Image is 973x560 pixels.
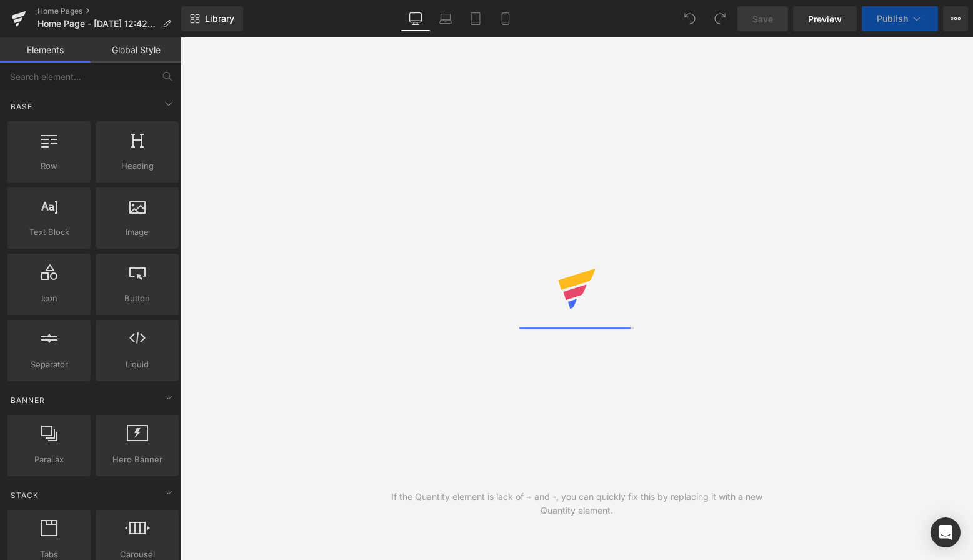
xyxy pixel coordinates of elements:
a: Preview [793,6,857,31]
a: Desktop [401,6,431,31]
a: Mobile [491,6,521,31]
span: Icon [11,292,87,305]
span: Row [11,159,87,172]
span: Text Block [11,226,87,239]
span: Home Page - [DATE] 12:42:58 [37,19,157,29]
span: Banner [9,394,46,406]
span: Heading [99,159,175,172]
span: Parallax [11,453,87,466]
div: Open Intercom Messenger [931,517,961,547]
div: If the Quantity element is lack of + and -, you can quickly fix this by replacing it with a new Q... [379,490,775,517]
a: Home Pages [37,6,181,16]
span: Image [99,226,175,239]
button: Undo [677,6,702,31]
a: New Library [181,6,243,31]
span: Preview [808,12,842,26]
a: Global Style [91,37,181,62]
span: Publish [877,14,908,24]
span: Liquid [99,358,175,371]
button: More [943,6,968,31]
span: Stack [9,489,40,501]
a: Laptop [431,6,461,31]
span: Library [205,13,234,24]
span: Button [99,292,175,305]
span: Save [752,12,773,26]
button: Publish [862,6,938,31]
span: Hero Banner [99,453,175,466]
a: Tablet [461,6,491,31]
span: Base [9,101,34,112]
button: Redo [707,6,732,31]
span: Separator [11,358,87,371]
